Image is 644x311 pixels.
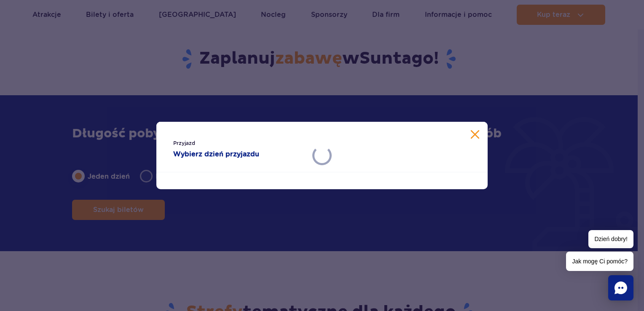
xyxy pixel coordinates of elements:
span: Przyjazd [173,139,305,147]
button: Zamknij kalendarz [471,130,479,139]
strong: Wybierz dzień przyjazdu [173,149,305,159]
span: Jak mogę Ci pomóc? [566,252,633,271]
div: Chat [608,275,633,300]
span: Dzień dobry! [588,230,633,248]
